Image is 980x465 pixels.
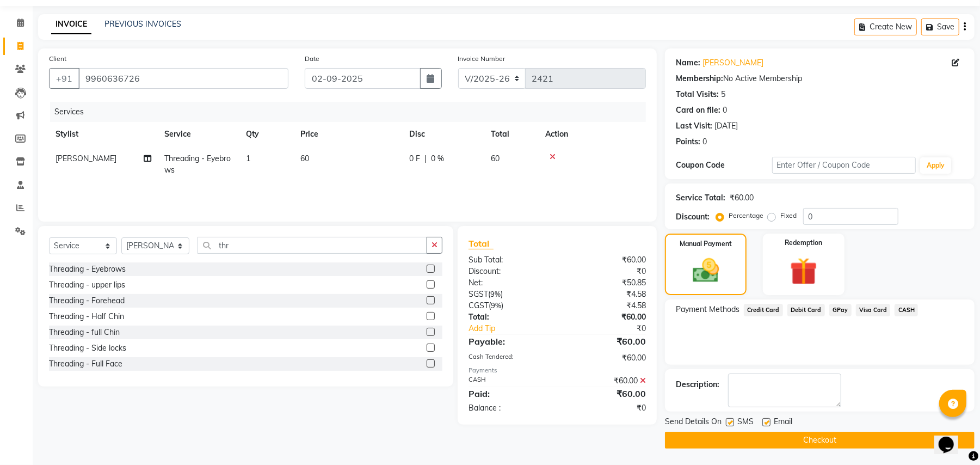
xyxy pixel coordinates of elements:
[676,73,964,84] div: No Active Membership
[460,402,557,414] div: Balance :
[460,266,557,277] div: Discount:
[774,416,792,430] span: Email
[676,379,719,390] div: Description:
[460,277,557,289] div: Net:
[557,311,654,323] div: ₹60.00
[49,311,124,322] div: Threading - Half Chin
[50,102,654,122] div: Services
[557,289,654,300] div: ₹4.58
[557,402,654,414] div: ₹0
[676,73,723,84] div: Membership:
[781,254,826,289] img: _gift.svg
[676,304,739,315] span: Payment Methods
[460,254,557,266] div: Sub Total:
[469,366,646,375] div: Payments
[49,295,125,307] div: Threading - Forehead
[737,416,754,430] span: SMS
[484,122,539,146] th: Total
[772,157,916,174] input: Enter Offer / Coupon Code
[49,279,125,291] div: Threading - upper lips
[198,237,427,254] input: Search or Scan
[49,342,126,354] div: Threading - Side locks
[469,301,489,310] span: CGST
[856,304,891,316] span: Visa Card
[676,120,712,132] div: Last Visit:
[676,57,700,69] div: Name:
[460,289,557,300] div: ( )
[460,375,557,387] div: CASH
[676,192,725,204] div: Service Total:
[491,154,500,163] span: 60
[785,238,822,248] label: Redemption
[895,304,918,316] span: CASH
[665,416,722,430] span: Send Details On
[557,254,654,266] div: ₹60.00
[56,154,116,163] span: [PERSON_NAME]
[469,289,488,299] span: SGST
[920,157,951,174] button: Apply
[665,432,975,449] button: Checkout
[557,375,654,387] div: ₹60.00
[469,238,494,249] span: Total
[458,54,506,64] label: Invoice Number
[557,387,654,400] div: ₹60.00
[490,290,501,298] span: 9%
[557,266,654,277] div: ₹0
[723,105,727,116] div: 0
[676,136,700,148] div: Points:
[680,239,732,249] label: Manual Payment
[460,311,557,323] div: Total:
[49,264,126,275] div: Threading - Eyebrows
[729,211,763,221] label: Percentage
[921,19,959,35] button: Save
[424,153,427,164] span: |
[403,122,484,146] th: Disc
[702,57,763,69] a: [PERSON_NAME]
[829,304,852,316] span: GPay
[305,54,319,64] label: Date
[104,19,181,29] a: PREVIOUS INVOICES
[294,122,403,146] th: Price
[676,211,710,223] div: Discount:
[460,387,557,400] div: Paid:
[460,352,557,364] div: Cash Tendered:
[491,301,501,310] span: 9%
[246,154,250,163] span: 1
[557,335,654,348] div: ₹60.00
[714,120,738,132] div: [DATE]
[557,352,654,364] div: ₹60.00
[431,153,444,164] span: 0 %
[557,277,654,289] div: ₹50.85
[934,421,969,454] iframe: chat widget
[78,68,288,89] input: Search by Name/Mobile/Email/Code
[49,122,158,146] th: Stylist
[460,300,557,311] div: ( )
[49,358,122,370] div: Threading - Full Face
[676,89,719,100] div: Total Visits:
[721,89,725,100] div: 5
[780,211,797,221] label: Fixed
[409,153,420,164] span: 0 F
[685,255,728,286] img: _cash.svg
[49,68,79,89] button: +91
[460,335,557,348] div: Payable:
[49,327,120,338] div: Threading - full Chin
[460,323,574,334] a: Add Tip
[787,304,825,316] span: Debit Card
[539,122,646,146] th: Action
[574,323,654,334] div: ₹0
[730,192,754,204] div: ₹60.00
[239,122,294,146] th: Qty
[300,154,309,163] span: 60
[51,15,91,34] a: INVOICE
[702,136,707,148] div: 0
[676,105,720,116] div: Card on file:
[158,122,239,146] th: Service
[854,19,917,35] button: Create New
[49,54,66,64] label: Client
[744,304,783,316] span: Credit Card
[676,160,772,171] div: Coupon Code
[557,300,654,311] div: ₹4.58
[164,154,231,175] span: Threading - Eyebrows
